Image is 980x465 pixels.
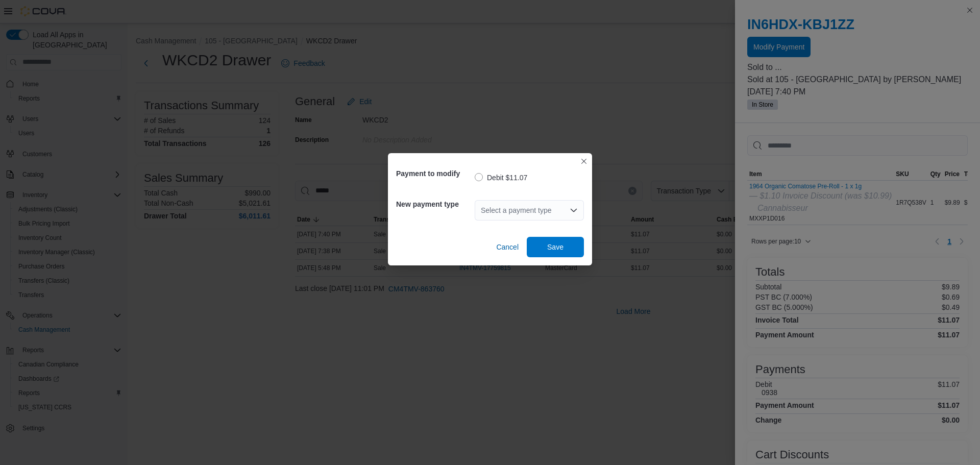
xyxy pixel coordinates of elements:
[396,163,473,184] h5: Payment to modify
[547,242,563,252] span: Save
[492,237,523,257] button: Cancel
[578,155,590,167] button: Closes this modal window
[570,206,578,214] button: Open list of options
[496,242,519,252] span: Cancel
[481,204,482,216] input: Accessible screen reader label
[527,237,584,257] button: Save
[475,172,527,184] label: Debit $11.07
[396,194,473,214] h5: New payment type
